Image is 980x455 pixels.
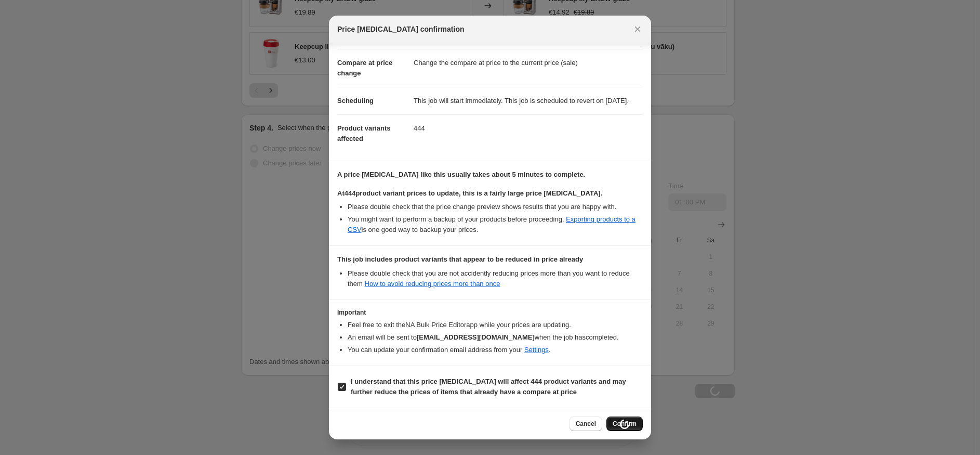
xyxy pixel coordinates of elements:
[337,124,391,142] span: Product variants affected
[348,345,643,355] li: You can update your confirmation email address from your .
[337,97,374,105] span: Scheduling
[414,87,643,114] dd: This job will start immediately. This job is scheduled to revert on [DATE].
[417,333,535,341] b: [EMAIL_ADDRESS][DOMAIN_NAME]
[570,417,602,431] button: Cancel
[337,189,602,197] b: At 444 product variant prices to update, this is a fairly large price [MEDICAL_DATA].
[576,420,596,428] span: Cancel
[365,280,500,288] a: How to avoid reducing prices more than once
[414,49,643,76] dd: Change the compare at price to the current price (sale)
[348,320,643,330] li: Feel free to exit the NA Bulk Price Editor app while your prices are updating.
[337,59,392,77] span: Compare at price change
[348,202,643,212] li: Please double check that the price change preview shows results that you are happy with.
[524,346,549,354] a: Settings
[351,378,626,396] b: I understand that this price [MEDICAL_DATA] will affect 444 product variants and may further redu...
[337,171,585,178] b: A price [MEDICAL_DATA] like this usually takes about 5 minutes to complete.
[337,255,583,263] b: This job includes product variants that appear to be reduced in price already
[348,268,643,289] li: Please double check that you are not accidently reducing prices more than you want to reduce them
[630,22,645,36] button: Close
[337,24,465,34] span: Price [MEDICAL_DATA] confirmation
[337,308,643,317] h3: Important
[348,215,635,233] a: Exporting products to a CSV
[348,332,643,343] li: An email will be sent to when the job has completed .
[414,114,643,142] dd: 444
[348,214,643,235] li: You might want to perform a backup of your products before proceeding. is one good way to backup ...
